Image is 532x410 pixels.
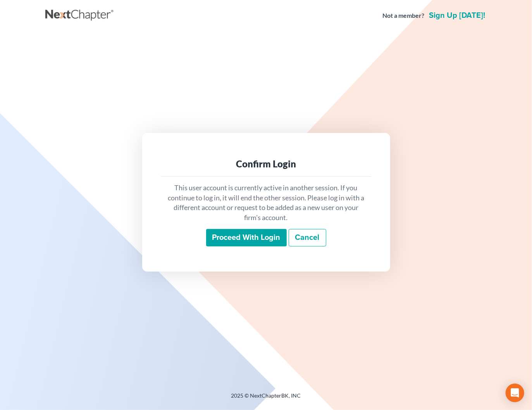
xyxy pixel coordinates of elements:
a: Cancel [289,229,326,247]
a: Sign up [DATE]! [428,12,487,19]
div: Confirm Login [167,158,365,170]
p: This user account is currently active in another session. If you continue to log in, it will end ... [167,183,365,223]
input: Proceed with login [206,229,287,247]
strong: Not a member? [383,11,425,20]
div: 2025 © NextChapterBK, INC [45,392,487,406]
div: Open Intercom Messenger [506,384,524,402]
